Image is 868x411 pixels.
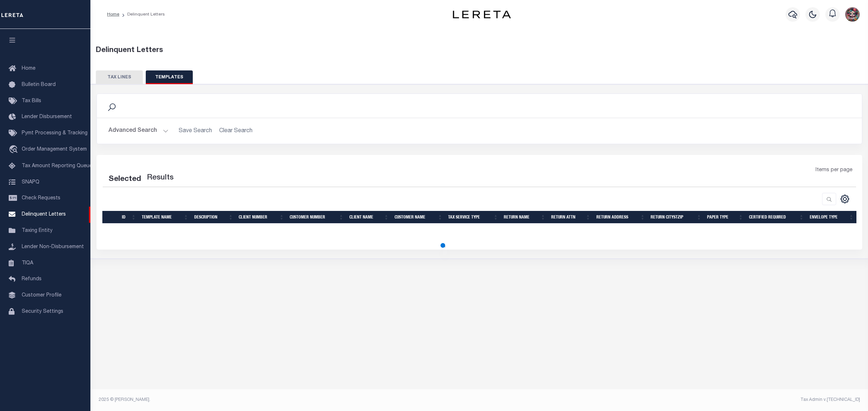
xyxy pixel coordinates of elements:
[22,179,39,185] span: SNAPQ
[485,397,860,403] div: Tax Admin v.[TECHNICAL_ID]
[22,114,72,120] span: Lender Disbursement
[96,45,863,56] div: Delinquent Letters
[191,211,236,224] th: DESCRIPTION
[22,196,60,201] span: Check Requests
[119,211,139,224] th: ID
[648,211,704,224] th: RETURN CITYSTZIP
[704,211,746,224] th: PAPER TYPE
[9,145,20,155] i: travel_explore
[453,10,511,18] img: logo-dark.svg
[287,211,346,224] th: CUSTOMER NUMBER
[107,12,119,17] a: Home
[816,166,852,174] span: Items per page
[22,164,92,169] span: Tax Amount Reporting Queue
[22,293,61,298] span: Customer Profile
[22,147,87,152] span: Order Management System
[746,211,807,224] th: CERTIFIED REQUIRED
[22,66,35,71] span: Home
[22,309,63,314] span: Security Settings
[139,211,191,224] th: TEMPLATE NAME
[22,228,52,233] span: Taxing Entity
[22,260,33,265] span: TIQA
[392,211,446,224] th: CUSTOMER NAME
[501,211,548,224] th: RETURN NAME
[109,174,141,185] div: Selected
[548,211,593,224] th: RETURN ATTN
[346,211,392,224] th: CLIENT NAME
[236,211,287,224] th: CLIENT NUMBER
[119,11,165,18] li: Delinquent Letters
[22,245,84,250] span: Lender Non-Disbursement
[93,397,480,403] div: 2025 © [PERSON_NAME].
[807,211,857,224] th: ENVELOPE TYPE
[22,277,42,282] span: Refunds
[593,211,648,224] th: RETURN ADDRESS
[147,172,174,184] label: Results
[22,99,41,104] span: Tax Bills
[22,131,88,136] span: Pymt Processing & Tracking
[96,70,143,84] button: TAX LINES
[445,211,501,224] th: Tax Service Type
[22,212,66,217] span: Delinquent Letters
[22,82,56,87] span: Bulletin Board
[109,124,169,138] button: Advanced Search
[146,70,193,84] button: TEMPLATES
